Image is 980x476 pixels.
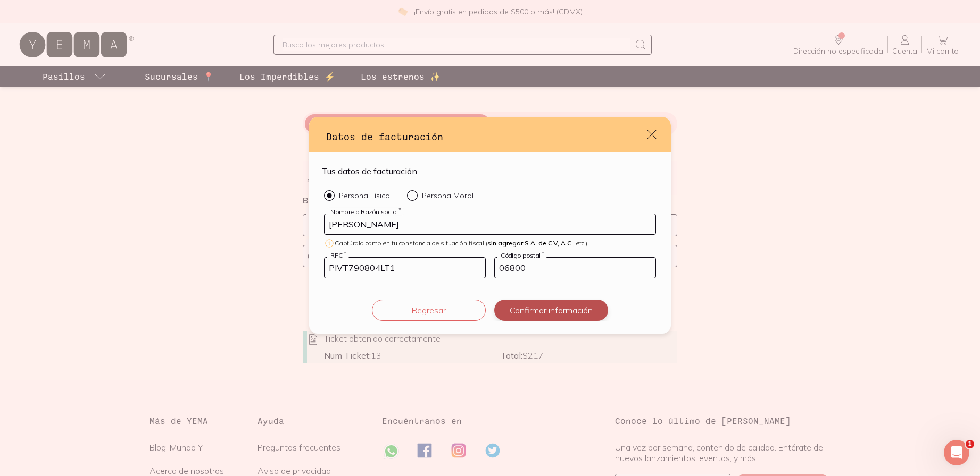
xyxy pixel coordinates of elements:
button: Regresar [372,300,486,321]
div: default [309,117,671,334]
label: Nombre o Razón social [327,208,404,216]
iframe: Intercom live chat [944,440,969,465]
h4: Tus datos de facturación [322,165,417,177]
button: Confirmar información [494,300,608,321]
span: sin agregar S.A. de C.V, A.C., [487,239,575,247]
span: Captúralo como en tu constancia de situación fiscal ( etc.) [335,239,587,247]
span: 1 [966,440,974,448]
label: Código postal [497,251,546,259]
label: RFC [327,251,349,259]
p: Persona Física [339,191,390,200]
p: Persona Moral [422,191,474,200]
h3: Datos de facturación [326,130,645,143]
